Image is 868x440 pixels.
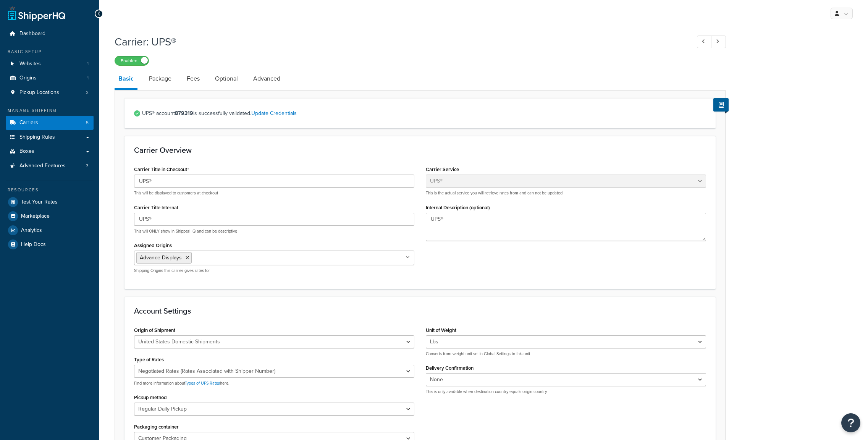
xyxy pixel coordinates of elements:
span: Advance Displays [140,254,182,262]
span: Analytics [21,227,42,234]
a: Marketplace [6,209,94,223]
span: Boxes [19,148,34,155]
label: Unit of Weight [426,327,456,333]
a: Pickup Locations2 [6,86,94,100]
span: 2 [86,89,89,96]
span: Marketplace [21,213,50,220]
li: Pickup Locations [6,86,94,100]
span: UPS® account is successfully validated. [142,108,706,119]
label: Type of Rates [134,357,164,362]
label: Internal Description (optional) [426,205,490,210]
label: Pickup method [134,395,167,400]
a: Optional [211,70,242,88]
a: Types of UPS Rates [185,380,220,386]
span: Dashboard [19,31,45,37]
p: This is only available when destination country equals origin country [426,389,706,395]
button: Show Help Docs [713,98,729,112]
label: Enabled [115,56,149,65]
span: Carriers [19,120,38,126]
div: Basic Setup [6,49,94,55]
label: Carrier Title in Checkout [134,167,189,173]
a: Dashboard [6,27,94,41]
h3: Carrier Overview [134,146,706,154]
a: Carriers5 [6,116,94,130]
textarea: UPS® [426,213,706,241]
h1: Carrier: UPS® [115,34,683,49]
li: Websites [6,57,94,71]
label: Carrier Title Internal [134,205,178,210]
span: 1 [87,75,89,81]
p: This will ONLY show in ShipperHQ and can be descriptive [134,228,414,234]
a: Advanced [249,70,284,88]
button: Open Resource Center [841,413,860,432]
p: Find more information about here. [134,380,414,386]
span: 1 [87,61,89,67]
label: Delivery Confirmation [426,365,474,371]
a: Advanced Features3 [6,159,94,173]
a: Boxes [6,144,94,159]
a: Package [145,70,175,88]
label: Assigned Origins [134,243,172,248]
label: Origin of Shipment [134,327,175,333]
a: Fees [183,70,204,88]
h3: Account Settings [134,307,706,315]
span: 3 [86,163,89,169]
label: Carrier Service [426,167,459,172]
span: Advanced Features [19,163,66,169]
a: Next Record [711,36,726,48]
span: 5 [86,120,89,126]
a: Test Your Rates [6,195,94,209]
strong: 879319 [175,109,193,117]
a: Update Credentials [251,109,297,117]
a: Websites1 [6,57,94,71]
span: Test Your Rates [21,199,58,205]
li: Carriers [6,116,94,130]
p: This is the actual service you will retrieve rates from and can not be updated [426,190,706,196]
div: Manage Shipping [6,107,94,114]
a: Basic [115,70,137,90]
a: Shipping Rules [6,130,94,144]
a: Previous Record [697,36,712,48]
li: Origins [6,71,94,85]
p: Shipping Origins this carrier gives rates for [134,268,414,273]
label: Packaging container [134,424,179,430]
span: Origins [19,75,37,81]
a: Origins1 [6,71,94,85]
div: Resources [6,187,94,193]
span: Shipping Rules [19,134,55,141]
p: Converts from weight unit set in Global Settings to this unit [426,351,706,357]
span: Pickup Locations [19,89,59,96]
span: Help Docs [21,241,46,248]
a: Analytics [6,223,94,237]
p: This will be displayed to customers at checkout [134,190,414,196]
li: Advanced Features [6,159,94,173]
span: Websites [19,61,41,67]
a: Help Docs [6,238,94,251]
